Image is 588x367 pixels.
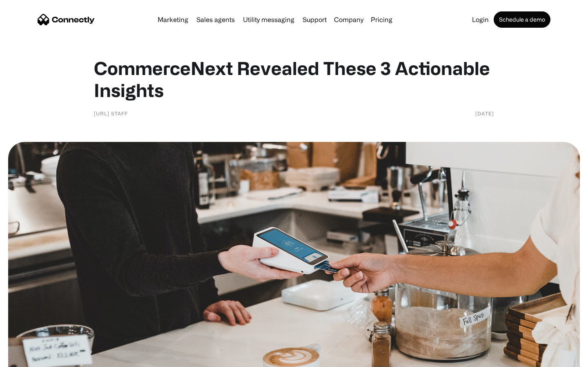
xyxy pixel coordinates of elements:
[94,57,494,101] h1: CommerceNext Revealed These 3 Actionable Insights
[240,16,298,23] a: Utility messaging
[494,11,550,28] a: Schedule a demo
[8,353,49,364] aside: Language selected: English
[469,16,492,23] a: Login
[154,16,192,23] a: Marketing
[299,16,330,23] a: Support
[193,16,238,23] a: Sales agents
[94,109,128,117] div: [URL] Staff
[475,109,494,117] div: [DATE]
[16,353,49,364] ul: Language list
[334,14,363,25] div: Company
[367,16,396,23] a: Pricing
